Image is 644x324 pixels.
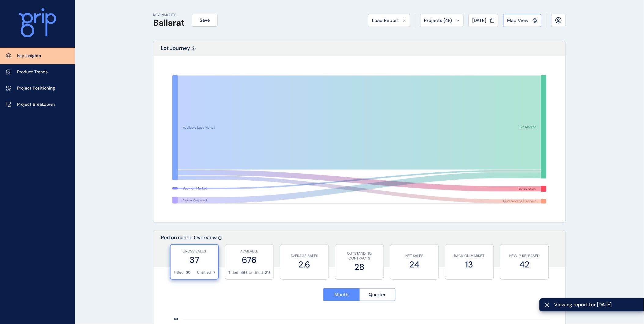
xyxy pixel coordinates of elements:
[17,85,55,91] p: Project Positioning
[469,14,499,27] button: [DATE]
[372,17,399,24] span: Load Report
[554,301,639,308] span: Viewing report for [DATE]
[197,270,211,275] p: Untitled
[503,253,546,259] p: NEWLY RELEASED
[192,14,218,27] button: Save
[153,13,185,18] p: KEY INSIGHTS
[448,253,491,259] p: BACK ON MARKET
[283,259,326,271] label: 2.6
[424,17,452,24] span: Projects ( 48 )
[507,17,529,24] span: Map View
[473,17,487,24] span: [DATE]
[161,45,190,56] p: Lot Journey
[323,288,359,301] button: Month
[368,14,410,27] button: Load Report
[338,251,381,261] p: OUTSTANDING CONTRACTS
[17,101,55,108] p: Project Breakdown
[503,259,546,271] label: 42
[174,317,178,321] text: 60
[420,14,464,27] button: Projects (48)
[369,292,386,298] span: Quarter
[186,270,190,275] p: 30
[393,253,436,259] p: NET SALES
[228,249,270,254] p: AVAILABLE
[334,292,348,298] span: Month
[174,249,215,254] p: GROSS SALES
[174,270,184,275] p: Titled
[228,270,238,275] p: Titled
[161,234,217,267] p: Performance Overview
[241,270,248,275] p: 463
[228,254,270,266] label: 676
[265,270,270,275] p: 213
[249,270,263,275] p: Untitled
[338,261,381,273] label: 28
[174,254,215,266] label: 37
[153,18,185,28] h1: Ballarat
[213,270,215,275] p: 7
[448,259,491,271] label: 13
[359,288,396,301] button: Quarter
[200,17,210,23] span: Save
[17,53,41,59] p: Key Insights
[283,253,326,259] p: AVERAGE SALES
[393,259,436,271] label: 24
[17,69,48,75] p: Product Trends
[503,14,541,27] button: Map View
